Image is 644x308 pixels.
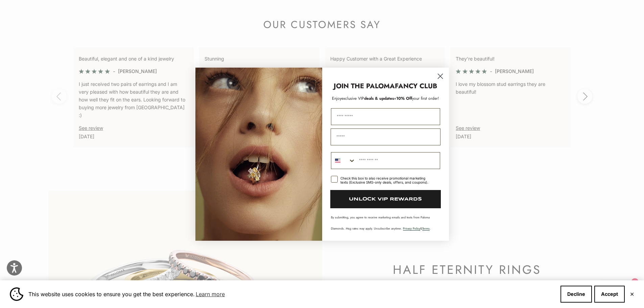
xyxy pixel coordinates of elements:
a: Terms [422,226,430,231]
img: Loading... [195,68,322,241]
span: 10% Off [396,95,412,101]
span: deals & updates [341,95,394,101]
span: This website uses cookies to ensure you get the best experience. [28,289,555,299]
span: exclusive VIP [341,95,364,101]
button: Decline [560,286,592,303]
img: Cookie banner [10,287,23,301]
input: Email [331,128,440,145]
span: & . [403,226,431,231]
strong: JOIN THE PALOMA [334,81,395,91]
img: United States [335,158,340,163]
button: Close dialog [434,70,446,82]
input: First Name [331,108,440,125]
button: Close [630,292,634,296]
button: UNLOCK VIP REWARDS [330,190,441,208]
span: + your first order! [394,95,439,101]
input: Phone Number [356,152,440,169]
div: Check this box to also receive promotional marketing texts (Exclusive SMS-only deals, offers, and... [340,176,432,184]
button: Search Countries [331,152,356,169]
p: By submitting, you agree to receive marketing emails and texts from Paloma Diamonds. Msg rates ma... [331,215,440,231]
strong: FANCY CLUB [395,81,437,91]
span: Enjoy [332,95,341,101]
a: Learn more [195,289,226,299]
button: Accept [594,286,625,303]
a: Privacy Policy [403,226,420,231]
